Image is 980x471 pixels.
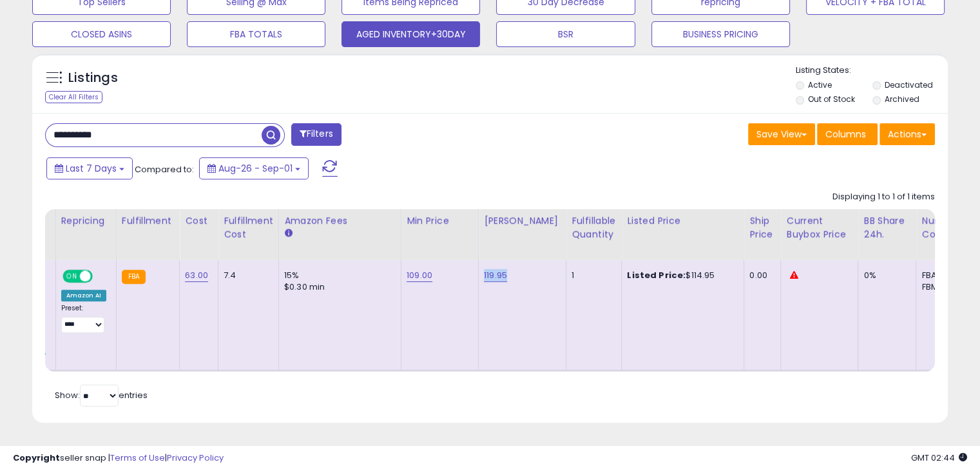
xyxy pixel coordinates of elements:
[90,271,111,282] span: OFF
[749,214,775,241] div: Ship Price
[167,452,224,464] a: Privacy Policy
[135,163,194,175] span: Compared to:
[627,270,734,281] div: $114.95
[122,270,146,284] small: FBA
[68,69,118,87] h5: Listings
[921,270,964,281] div: FBA: 4
[627,269,686,281] b: Listed Price:
[284,281,391,293] div: $0.30 min
[46,157,133,179] button: Last 7 Days
[61,304,106,333] div: Preset:
[61,290,106,301] div: Amazon AI
[496,21,635,47] button: BSR
[921,214,968,241] div: Num of Comp.
[884,79,932,90] label: Deactivated
[64,271,80,282] span: ON
[13,452,224,465] div: seller snap | |
[407,269,432,282] a: 109.00
[284,228,292,239] small: Amazon Fees.
[45,91,102,103] div: Clear All Filters
[651,21,790,47] button: BUSINESS PRICING
[224,270,269,281] div: 7.4
[122,214,174,228] div: Fulfillment
[291,123,341,146] button: Filters
[825,128,866,141] span: Columns
[66,162,117,175] span: Last 7 Days
[863,270,906,281] div: 0%
[484,214,561,228] div: [PERSON_NAME]
[185,214,213,228] div: Cost
[911,452,967,464] span: 2025-09-9 02:44 GMT
[187,21,325,47] button: FBA TOTALS
[284,270,391,281] div: 15%
[110,452,165,464] a: Terms of Use
[832,191,935,203] div: Displaying 1 to 1 of 1 items
[218,162,293,175] span: Aug-26 - Sep-01
[786,214,852,241] div: Current Buybox Price
[55,389,148,401] span: Show: entries
[884,94,919,105] label: Archived
[808,94,855,105] label: Out of Stock
[808,79,832,90] label: Active
[32,21,171,47] button: CLOSED ASINS
[407,214,473,228] div: Min Price
[341,21,480,47] button: AGED INVENTORY+30DAY
[817,123,878,145] button: Columns
[921,281,964,293] div: FBM: 2
[863,214,910,241] div: BB Share 24h.
[572,214,616,241] div: Fulfillable Quantity
[627,214,738,228] div: Listed Price
[484,269,507,282] a: 119.95
[749,270,771,281] div: 0.00
[199,157,309,179] button: Aug-26 - Sep-01
[748,123,815,145] button: Save View
[185,269,208,282] a: 63.00
[572,270,611,281] div: 1
[224,214,273,241] div: Fulfillment Cost
[61,214,111,228] div: Repricing
[284,214,396,228] div: Amazon Fees
[13,452,60,464] strong: Copyright
[796,65,948,77] p: Listing States:
[879,123,935,145] button: Actions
